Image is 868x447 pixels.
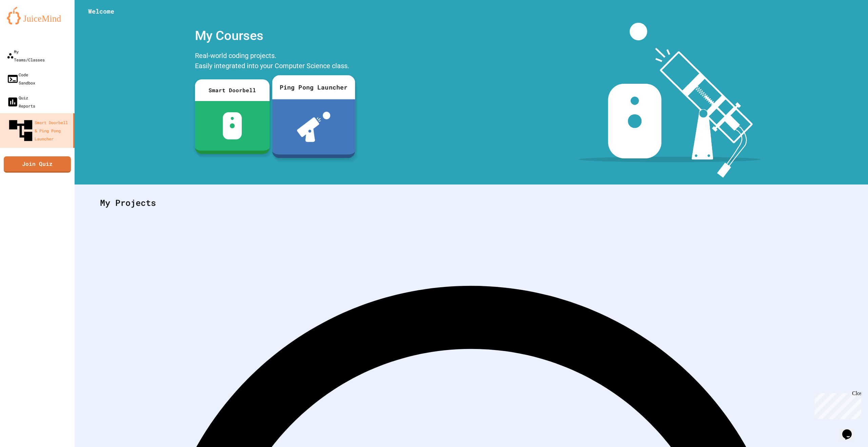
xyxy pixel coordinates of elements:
[192,49,354,74] div: Real-world coding projects. Easily integrated into your Computer Science class.
[840,420,861,440] iframe: chat widget
[272,75,355,99] div: Ping Pong Launcher
[223,112,242,139] img: sdb-white.svg
[812,390,861,419] iframe: chat widget
[297,112,331,142] img: ppl-with-ball.png
[7,47,45,64] div: My Teams/Classes
[7,94,35,110] div: Quiz Reports
[195,79,270,101] div: Smart Doorbell
[7,117,71,144] div: Smart Doorbell & Ping Pong Launcher
[4,156,71,173] a: Join Quiz
[7,71,35,87] div: Code Sandbox
[93,190,849,216] div: My Projects
[192,23,354,49] div: My Courses
[579,23,761,178] img: banner-image-my-projects.png
[7,7,68,24] img: logo-orange.svg
[3,3,47,43] div: Chat with us now!Close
